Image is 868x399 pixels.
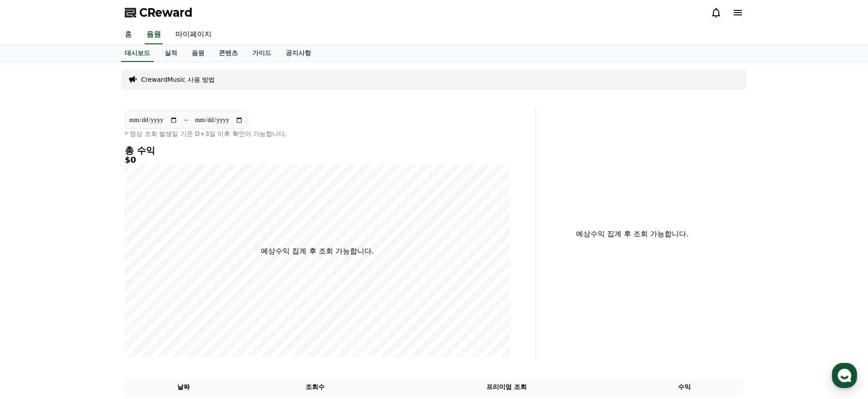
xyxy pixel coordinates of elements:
h5: $0 [125,155,510,164]
span: 홈 [28,300,34,307]
a: 홈 [3,286,60,309]
a: 음원 [184,45,212,62]
th: 프리미엄 조회 [388,379,625,395]
th: 날짜 [125,379,243,395]
a: 설정 [117,286,174,309]
span: 설정 [140,300,151,307]
a: 홈 [118,25,139,44]
a: 콘텐츠 [212,45,245,62]
span: CReward [139,5,193,20]
a: 대화 [60,286,117,309]
span: 대화 [83,300,94,308]
p: 예상수익 집계 후 조회 가능합니다. [261,246,373,257]
a: CReward [125,5,193,20]
p: ~ [183,115,189,126]
a: CrewardMusic 사용 방법 [141,75,215,84]
a: 음원 [145,25,163,44]
p: 예상수익 집계 후 조회 가능합니다. [543,229,722,239]
h4: 총 수익 [125,146,510,155]
a: 마이페이지 [168,25,219,44]
th: 조회수 [243,379,388,395]
p: * 영상 조회 발생일 기준 D+3일 이후 확인이 가능합니다. [125,129,510,138]
th: 수익 [625,379,743,395]
a: 가이드 [245,45,278,62]
a: 대시보드 [121,45,154,62]
a: 공지사항 [278,45,318,62]
a: 실적 [157,45,184,62]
